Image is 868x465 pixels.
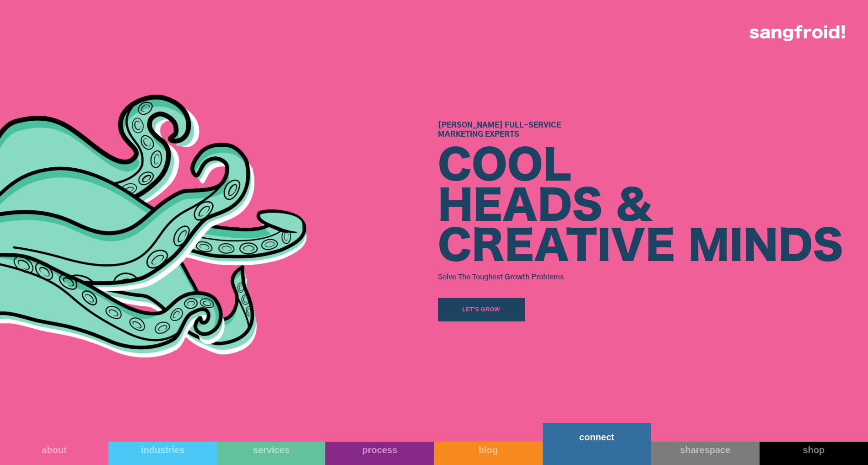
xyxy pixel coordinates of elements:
[217,442,325,465] a: services
[651,442,760,465] a: sharespace
[438,269,843,283] h3: Solve The Toughest Growth Problems
[438,147,843,267] div: COOL HEADS & CREATIVE MINDS
[217,444,325,455] div: services
[749,25,845,41] img: logo
[356,173,383,178] a: privacy policy
[462,305,500,314] div: Let's Grow
[325,442,434,465] a: process
[543,432,651,443] div: connect
[543,423,651,465] a: connect
[434,444,543,455] div: blog
[108,444,217,455] div: industries
[108,442,217,465] a: industries
[760,444,868,455] div: shop
[434,442,543,465] a: blog
[651,444,760,455] div: sharespace
[760,442,868,465] a: shop
[438,121,843,140] h1: [PERSON_NAME] Full-Service Marketing Experts
[438,298,525,321] a: Let's Grow
[325,444,434,455] div: process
